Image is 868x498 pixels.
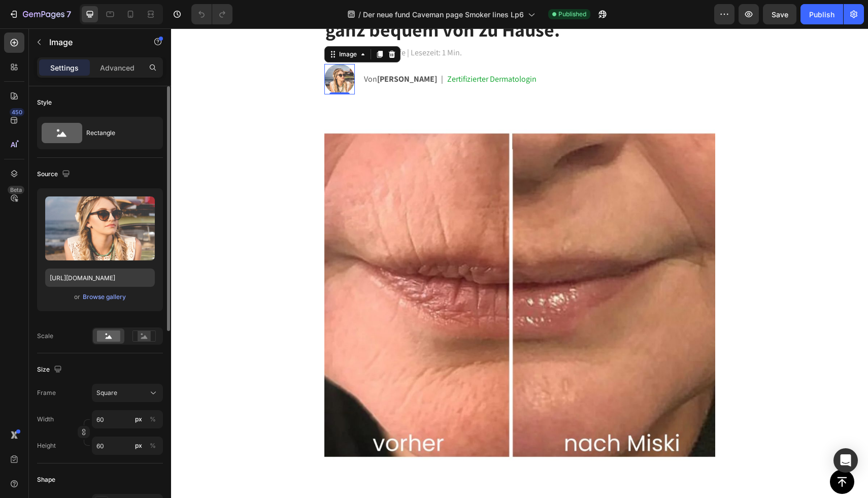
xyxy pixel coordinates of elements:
[45,269,155,287] input: https://example.com/image.jpg
[86,121,148,145] div: Rectangle
[66,8,71,20] p: 7
[193,45,266,57] p: Von
[147,413,159,425] button: px
[191,4,232,24] div: Undo/Redo
[153,78,544,469] img: Alt Image
[171,28,868,498] iframe: Design area
[4,4,76,24] button: 7
[100,62,135,73] p: Advanced
[270,45,272,57] p: |
[150,415,156,424] div: %
[96,388,117,397] span: Square
[37,363,64,377] div: Size
[74,291,80,303] span: or
[358,9,361,20] span: /
[150,441,156,450] div: %
[10,108,24,116] div: 450
[132,413,145,425] button: %
[8,186,24,194] div: Beta
[558,10,586,19] span: Published
[37,415,54,424] label: Width
[50,62,79,73] p: Settings
[92,410,163,428] input: px%
[49,36,136,48] p: Image
[37,475,55,484] div: Shape
[37,441,56,450] label: Height
[363,9,524,20] span: Der neue fund Caveman page Smoker lines Lp6
[206,45,266,56] strong: [PERSON_NAME]
[135,441,142,450] div: px
[833,448,858,473] div: Open Intercom Messenger
[147,440,159,452] button: px
[45,196,155,260] img: preview-image
[772,10,788,19] span: Save
[135,415,142,424] div: px
[82,292,126,302] button: Browse gallery
[37,388,56,397] label: Frame
[37,168,72,181] div: Source
[37,98,52,107] div: Style
[37,331,53,341] div: Scale
[809,9,834,20] div: Publish
[83,292,126,302] div: Browse gallery
[92,384,163,402] button: Square
[132,440,145,452] button: %
[276,45,365,56] span: Zertifizierter Dermatologin
[92,437,163,455] input: px%
[763,4,796,24] button: Save
[800,4,843,24] button: Publish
